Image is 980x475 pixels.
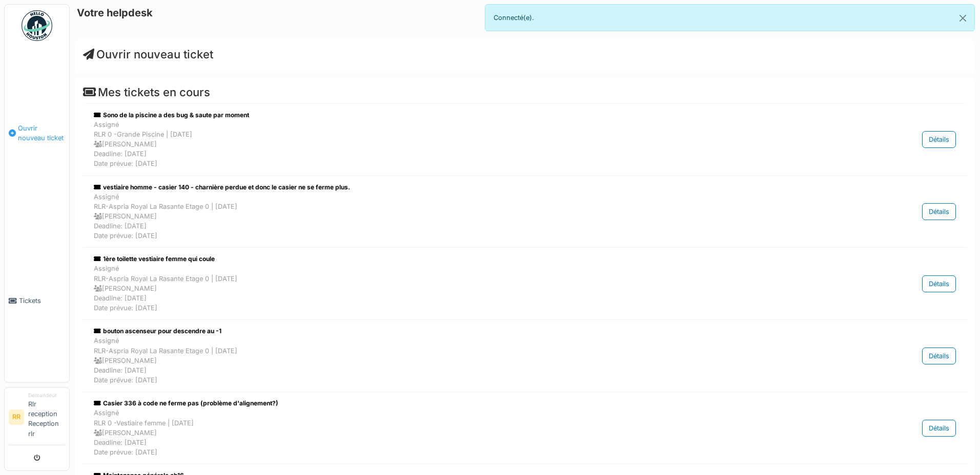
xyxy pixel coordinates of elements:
[9,409,24,425] li: RR
[922,275,956,292] div: Détails
[28,392,65,443] li: Rlr reception Reception rlr
[91,396,958,460] a: Casier 336 à code ne ferme pas (problème d'alignement?) AssignéRLR 0 -Vestiaire femme | [DATE] [P...
[922,348,956,364] div: Détails
[94,192,830,241] div: Assigné RLR-Aspria Royal La Rasante Etage 0 | [DATE] [PERSON_NAME] Deadline: [DATE] Date prévue: ...
[83,48,213,61] a: Ouvrir nouveau ticket
[951,5,974,32] button: Close
[485,4,975,31] div: Connecté(e).
[5,219,69,382] a: Tickets
[94,327,830,336] div: bouton ascenseur pour descendre au -1
[9,392,65,445] a: RR DemandeurRlr reception Reception rlr
[922,131,956,148] div: Détails
[28,392,65,399] div: Demandeur
[22,10,52,41] img: Badge_color-CXgf-gQk.svg
[5,47,69,219] a: Ouvrir nouveau ticket
[94,111,830,120] div: Sono de la piscine a des bug & saute par moment
[94,183,830,192] div: vestiaire homme - casier 140 - charnière perdue et donc le casier ne se ferme plus.
[94,399,830,408] div: Casier 336 à code ne ferme pas (problème d'alignement?)
[19,296,65,306] span: Tickets
[18,123,65,143] span: Ouvrir nouveau ticket
[77,7,153,19] h6: Votre helpdesk
[91,324,958,387] a: bouton ascenseur pour descendre au -1 AssignéRLR-Aspria Royal La Rasante Etage 0 | [DATE] [PERSON...
[94,120,830,169] div: Assigné RLR 0 -Grande Piscine | [DATE] [PERSON_NAME] Deadline: [DATE] Date prévue: [DATE]
[94,254,830,264] div: 1ère toilette vestiaire femme qui coule
[94,336,830,385] div: Assigné RLR-Aspria Royal La Rasante Etage 0 | [DATE] [PERSON_NAME] Deadline: [DATE] Date prévue: ...
[922,420,956,437] div: Détails
[83,85,967,99] h4: Mes tickets en cours
[91,108,958,171] a: Sono de la piscine a des bug & saute par moment AssignéRLR 0 -Grande Piscine | [DATE] [PERSON_NAM...
[91,252,958,315] a: 1ère toilette vestiaire femme qui coule AssignéRLR-Aspria Royal La Rasante Etage 0 | [DATE] [PERS...
[94,264,830,313] div: Assigné RLR-Aspria Royal La Rasante Etage 0 | [DATE] [PERSON_NAME] Deadline: [DATE] Date prévue: ...
[91,180,958,244] a: vestiaire homme - casier 140 - charnière perdue et donc le casier ne se ferme plus. AssignéRLR-As...
[922,203,956,220] div: Détails
[94,408,830,457] div: Assigné RLR 0 -Vestiaire femme | [DATE] [PERSON_NAME] Deadline: [DATE] Date prévue: [DATE]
